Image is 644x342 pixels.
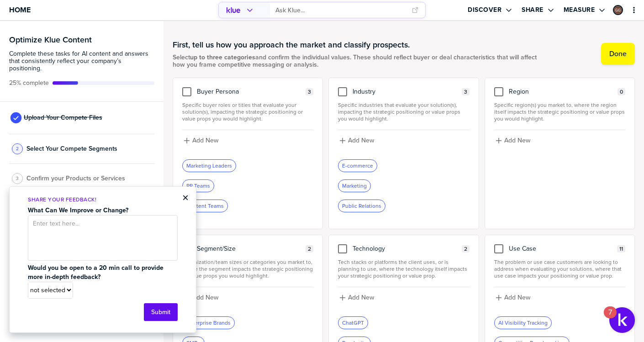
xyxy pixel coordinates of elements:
[173,39,550,50] h1: First, tell us how you approach the market and classify prospects.
[182,259,313,279] span: Organization/team sizes or categories you market to, where the segment impacts the strategic posi...
[509,245,536,253] span: Use Case
[468,6,501,14] label: Discover
[620,89,623,95] span: 0
[353,88,375,95] span: Industry
[348,137,374,145] label: Add New
[613,5,623,15] div: Garrett Gomez
[197,88,239,95] span: Buyer Persona
[24,114,102,121] span: Upload Your Compete Files
[348,294,374,302] label: Add New
[609,307,635,333] button: Open Resource Center, 7 new notifications
[144,303,178,321] button: Submit
[173,54,550,68] span: Select and confirm the individual values. These should reflect buyer or deal characteristics that...
[182,192,189,203] button: Close
[26,145,117,153] span: Select Your Compete Segments
[192,294,218,302] label: Add New
[9,36,154,44] h3: Optimize Klue Content
[9,6,31,14] span: Home
[308,89,311,95] span: 3
[308,246,311,253] span: 2
[28,205,128,215] strong: What Can We Improve or Change?
[494,102,625,122] span: Specific region(s) you market to, where the region itself impacts the strategic positioning or va...
[28,196,178,204] p: Share Your Feedback!
[522,6,544,14] label: Share
[464,246,467,253] span: 2
[192,137,218,145] label: Add New
[28,263,165,282] strong: Would you be open to a 20 min call to provide more in-depth feedback?
[338,102,469,122] span: Specific industries that evaluate your solution(s), impacting the strategic positioning or value ...
[197,245,236,253] span: Segment/Size
[9,50,154,72] span: Complete these tasks for AI content and answers that consistently reflect your company’s position...
[608,312,612,324] div: 7
[504,137,530,145] label: Add New
[504,294,530,302] label: Add New
[619,246,623,253] span: 11
[464,89,467,95] span: 3
[612,4,624,16] a: Edit Profile
[190,53,255,62] strong: up to three categories
[16,145,19,152] span: 2
[16,175,19,182] span: 3
[564,6,595,14] label: Measure
[9,79,49,87] span: Active
[275,3,406,18] input: Ask Klue...
[182,102,313,122] span: Specific buyer roles or titles that evaluate your solution(s), impacting the strategic positionin...
[494,259,625,279] span: The problem or use case customers are looking to address when evaluating your solutions, where th...
[509,88,529,95] span: Region
[353,245,385,253] span: Technology
[614,6,622,14] img: e6ac43d281e0a4c342acd46875e312a8-sml.png
[609,49,627,58] label: Done
[338,259,469,279] span: Tech stacks or platforms the client uses, or is planning to use, where the technology itself impa...
[26,175,125,182] span: Confirm your Products or Services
